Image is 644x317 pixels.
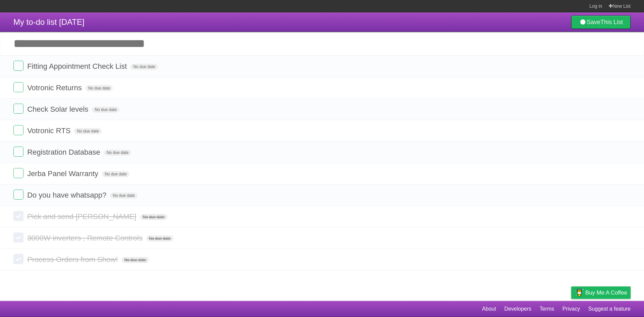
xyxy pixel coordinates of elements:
[562,303,580,315] a: Privacy
[27,234,144,242] span: 3000W inverters , Remote Controls
[110,193,137,199] span: No due date
[13,232,23,243] label: Done
[13,17,85,27] span: My to-do list [DATE]
[571,286,631,299] a: Buy me a coffee
[13,190,23,200] label: Done
[146,235,173,242] span: No due date
[27,62,128,70] span: Fitting Appointment Check List
[27,126,72,135] span: Votronic RTS
[13,125,23,135] label: Done
[27,148,102,156] span: Registration Database
[13,211,23,221] label: Done
[585,287,627,299] span: Buy me a coffee
[27,105,90,113] span: Check Solar levels
[27,169,100,178] span: Jerba Panel Warranty
[600,19,623,25] b: This List
[571,15,631,29] a: SaveThis List
[86,85,113,91] span: No due date
[27,255,119,264] span: Process Orders from Show!
[92,107,119,113] span: No due date
[102,171,129,177] span: No due date
[504,303,531,315] a: Developers
[13,254,23,264] label: Done
[27,212,138,221] span: Pick and send [PERSON_NAME]
[13,147,23,157] label: Done
[540,303,554,315] a: Terms
[27,84,84,92] span: Votronic Returns
[27,191,108,199] span: Do you have whatsapp?
[74,128,101,134] span: No due date
[13,82,23,92] label: Done
[104,150,131,156] span: No due date
[575,287,584,298] img: Buy me a coffee
[482,303,496,315] a: About
[130,64,158,70] span: No due date
[140,214,167,220] span: No due date
[13,104,23,114] label: Done
[13,61,23,71] label: Done
[121,257,149,263] span: No due date
[588,303,631,315] a: Suggest a feature
[13,168,23,178] label: Done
